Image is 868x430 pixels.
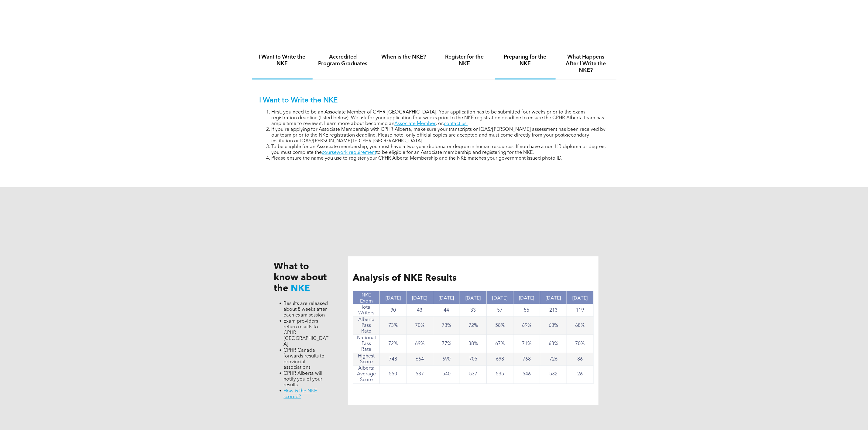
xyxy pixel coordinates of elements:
td: 768 [513,353,540,366]
td: 77% [433,335,460,353]
td: Alberta Pass Rate [353,317,380,335]
td: 664 [407,353,433,366]
td: 69% [407,335,433,353]
td: 68% [567,317,593,335]
td: 726 [540,353,567,366]
a: Associate Member [395,121,436,126]
th: [DATE] [567,291,593,304]
span: NKE [291,284,310,293]
td: 63% [540,317,567,335]
span: CPHR Alberta will notify you of your results [284,371,323,388]
li: Please ensure the name you use to register your CPHR Alberta Membership and the NKE matches your ... [272,156,609,161]
td: 540 [433,366,460,384]
td: 73% [433,317,460,335]
td: 698 [487,353,513,366]
td: 57 [487,304,513,317]
td: 119 [567,304,593,317]
td: National Pass Rate [353,335,380,353]
td: Alberta Average Score [353,366,380,384]
span: Results are released about 8 weeks after each exam session [284,301,328,318]
td: 72% [380,335,407,353]
td: 546 [513,366,540,384]
td: 86 [567,353,593,366]
td: 532 [540,366,567,384]
th: [DATE] [513,291,540,304]
a: How is the NKE scored? [284,389,317,400]
td: 690 [433,353,460,366]
td: 748 [380,353,407,366]
td: 535 [487,366,513,384]
td: 58% [487,317,513,335]
span: What to know about the [274,262,327,293]
td: 26 [567,366,593,384]
td: 537 [407,366,433,384]
th: [DATE] [433,291,460,304]
span: CPHR Canada forwards results to provincial associations [284,348,325,370]
td: 69% [513,317,540,335]
th: NKE Exam [353,291,380,304]
h4: Preparing for the NKE [500,54,550,67]
th: [DATE] [380,291,407,304]
th: [DATE] [407,291,433,304]
h4: I Want to Write the NKE [257,54,307,67]
td: 44 [433,304,460,317]
a: coursework requirement [322,150,376,155]
span: Analysis of NKE Results [353,274,457,283]
li: First, you need to be an Associate Member of CPHR [GEOGRAPHIC_DATA]. Your application has to be s... [272,110,609,127]
td: 71% [513,335,540,353]
td: 43 [407,304,433,317]
li: To be eligible for an Associate membership, you must have a two-year diploma or degree in human r... [272,144,609,156]
td: 90 [380,304,407,317]
td: 550 [380,366,407,384]
td: 55 [513,304,540,317]
td: 67% [487,335,513,353]
td: 38% [460,335,487,353]
td: 70% [567,335,593,353]
li: If you’re applying for Associate Membership with CPHR Alberta, make sure your transcripts or IQAS... [272,127,609,144]
span: Exam providers return results to CPHR [GEOGRAPHIC_DATA] [284,319,329,347]
th: [DATE] [487,291,513,304]
td: Highest Score [353,353,380,366]
th: [DATE] [540,291,567,304]
td: 63% [540,335,567,353]
td: 73% [380,317,407,335]
td: 213 [540,304,567,317]
p: I Want to Write the NKE [259,96,609,105]
a: contact us. [444,121,468,126]
h4: Accredited Program Graduates [318,54,368,67]
h4: When is the NKE? [379,54,429,60]
td: 33 [460,304,487,317]
h4: What Happens After I Write the NKE? [561,54,611,74]
td: 72% [460,317,487,335]
th: [DATE] [460,291,487,304]
td: 705 [460,353,487,366]
td: Total Writers [353,304,380,317]
h4: Register for the NKE [440,54,489,67]
td: 70% [407,317,433,335]
td: 537 [460,366,487,384]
